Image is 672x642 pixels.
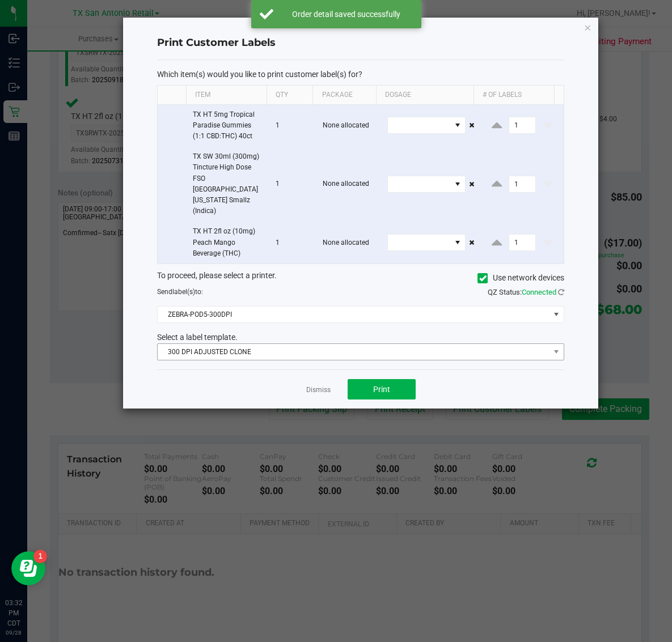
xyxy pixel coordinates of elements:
label: Use network devices [477,272,564,284]
th: Dosage [376,86,474,105]
span: 300 DPI ADJUSTED CLONE [158,344,550,360]
td: TX SW 30ml (300mg) Tincture High Dose FSO [GEOGRAPHIC_DATA] [US_STATE] Smallz (Indica) [186,147,269,222]
td: 1 [269,147,316,222]
iframe: Resource center [11,551,45,585]
td: None allocated [316,147,381,222]
a: Dismiss [306,385,331,395]
td: TX HT 2fl oz (10mg) Peach Mango Beverage (THC) [186,222,269,263]
td: 1 [269,105,316,147]
span: label(s) [172,288,195,296]
th: Qty [267,86,312,105]
td: None allocated [316,105,381,147]
th: # of labels [474,86,554,105]
td: TX HT 5mg Tropical Paradise Gummies (1:1 CBD:THC) 40ct [186,105,269,147]
span: Print [373,385,390,394]
th: Item [186,86,267,105]
div: To proceed, please select a printer. [149,270,573,287]
iframe: Resource center unread badge [33,550,47,563]
p: Which item(s) would you like to print customer label(s) for? [157,69,564,79]
h4: Print Customer Labels [157,36,564,50]
th: Package [312,86,376,105]
span: Connected [522,288,556,296]
div: Select a label template. [149,331,573,343]
span: ZEBRA-POD5-300DPI [158,307,550,322]
div: Order detail saved successfully [280,8,413,20]
td: 1 [269,222,316,263]
button: Print [348,379,416,399]
td: None allocated [316,222,381,263]
span: QZ Status: [488,288,564,296]
span: Send to: [157,288,203,296]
